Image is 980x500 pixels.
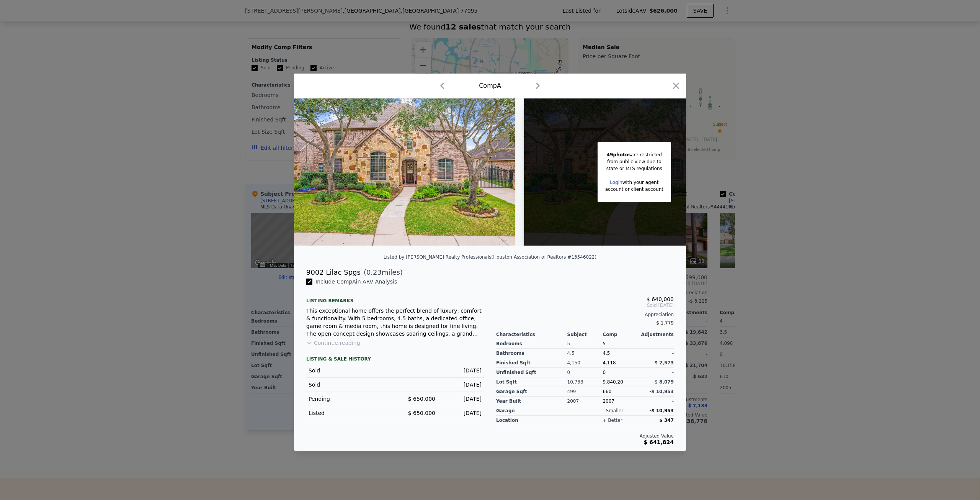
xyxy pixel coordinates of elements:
div: Finished Sqft [496,358,567,368]
div: Sold [309,367,389,374]
span: $ 8,079 [655,379,674,385]
span: 5 [603,341,606,346]
div: Comp A [479,81,501,90]
span: 9,840.20 [603,379,623,385]
div: location [496,416,567,425]
div: Garage Sqft [496,387,567,397]
div: [DATE] [441,367,482,374]
div: state or MLS regulations [605,165,663,172]
span: 49 photos [607,152,631,157]
div: Subject [567,331,603,338]
div: Bedrooms [496,339,567,349]
span: ( miles) [361,267,403,278]
div: [DATE] [441,395,482,403]
span: 0 [603,370,606,375]
div: Sold [309,381,389,389]
span: 4,118 [603,360,616,366]
div: 4.5 [567,349,603,358]
span: $ 347 [659,418,674,423]
span: -$ 10,953 [649,408,674,413]
span: $ 650,000 [408,396,435,402]
div: [DATE] [441,409,482,417]
span: Sold [DATE] [496,302,674,308]
span: $ 2,573 [655,360,674,366]
div: + better [603,417,622,423]
div: Pending [309,395,389,403]
div: 2007 [567,397,603,406]
div: Characteristics [496,331,567,338]
div: [DATE] [441,381,482,389]
span: $ 640,000 [647,296,674,302]
span: with your agent [622,180,659,185]
div: Lot Sqft [496,377,567,387]
div: are restricted [605,151,663,158]
div: 10,738 [567,377,603,387]
a: Login [610,180,622,185]
div: account or client account [605,186,663,193]
div: 0 [567,368,603,377]
div: - [638,397,674,406]
div: Adjusted Value [496,433,674,439]
div: 5 [567,339,603,349]
div: 9002 Lilac Spgs [306,267,361,278]
div: LISTING & SALE HISTORY [306,356,484,364]
span: $ 641,824 [644,439,674,445]
span: $ 650,000 [408,410,435,416]
div: 499 [567,387,603,397]
div: Listed [309,409,389,417]
span: 0.23 [366,268,382,276]
div: Listed by [PERSON_NAME] Realty Professionals (Houston Association of Realtors #13546022) [384,254,596,260]
div: 2007 [603,397,638,406]
div: Comp [603,331,638,338]
span: $ 1,779 [656,320,674,326]
div: 4,150 [567,358,603,368]
span: -$ 10,953 [649,389,674,394]
div: Unfinished Sqft [496,368,567,377]
div: Adjustments [638,331,674,338]
div: from public view due to [605,158,663,165]
div: Bathrooms [496,349,567,358]
div: 4.5 [603,349,638,358]
div: Appreciation [496,311,674,318]
div: - [638,368,674,377]
div: - [638,339,674,349]
img: Property Img [294,98,515,246]
div: This exceptional home offers the perfect blend of luxury, comfort & functionality. With 5 bedroom... [306,307,484,338]
div: - [638,349,674,358]
button: Continue reading [306,339,360,347]
div: Year Built [496,397,567,406]
div: - smaller [603,408,623,414]
div: garage [496,406,567,416]
span: 660 [603,389,611,394]
span: Include Comp A in ARV Analysis [312,279,400,285]
div: Listing remarks [306,292,484,304]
